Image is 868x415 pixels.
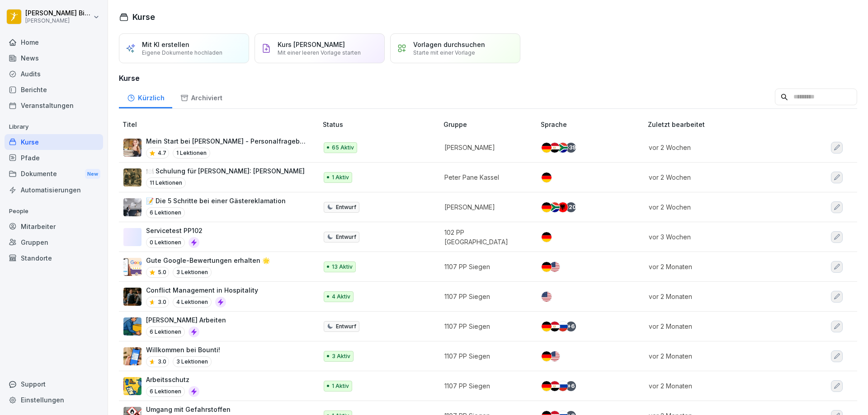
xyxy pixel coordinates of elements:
[123,347,142,365] img: xh3bnih80d1pxcetv9zsuevg.png
[542,322,552,331] img: de.svg
[146,285,258,295] p: Conflict Management in Hospitality
[158,149,166,157] p: 4.7
[323,120,440,129] p: Status
[566,143,576,153] div: + 39
[173,267,212,278] p: 3 Lektionen
[146,315,226,325] p: [PERSON_NAME] Arbeiten
[649,322,793,331] p: vor 2 Monaten
[413,41,485,48] p: Vorlagen durchsuchen
[146,196,286,205] p: 📝 Die 5 Schritte bei einer Gästereklamation
[550,381,560,391] img: eg.svg
[5,234,103,250] a: Gruppen
[649,143,793,152] p: vor 2 Wochen
[146,326,185,337] p: 6 Lektionen
[649,232,793,242] p: vor 3 Wochen
[5,166,103,182] div: Dokumente
[132,11,155,23] h1: Kurse
[413,49,475,56] p: Starte mit einer Vorlage
[25,18,91,24] p: [PERSON_NAME]
[558,322,568,331] img: ru.svg
[541,120,644,129] p: Sprache
[444,292,526,301] p: 1107 PP Siegen
[5,66,103,82] a: Audits
[550,202,560,212] img: za.svg
[25,9,91,17] p: [PERSON_NAME] Bierstedt
[278,41,345,48] p: Kurs [PERSON_NAME]
[332,173,349,182] p: 1 Aktiv
[550,262,560,272] img: us.svg
[5,219,103,234] div: Mitarbeiter
[172,85,230,108] a: Archiviert
[444,322,526,331] p: 1107 PP Siegen
[5,150,103,166] a: Pfade
[5,50,103,66] div: News
[542,202,552,212] img: de.svg
[332,144,354,152] p: 65 Aktiv
[158,298,166,306] p: 3.0
[558,202,568,212] img: al.svg
[542,351,552,361] img: de.svg
[5,98,103,113] a: Veranstaltungen
[85,169,100,179] div: New
[649,262,793,271] p: vor 2 Monaten
[558,143,568,153] img: za.svg
[146,177,186,188] p: 11 Lektionen
[5,250,103,266] a: Standorte
[146,136,308,146] p: Mein Start bei [PERSON_NAME] - Personalfragebogen
[542,262,552,272] img: de.svg
[146,345,220,354] p: Willkommen bei Bounti!
[123,377,142,395] img: bgsrfyvhdm6180ponve2jajk.png
[648,120,804,129] p: Zuletzt bearbeitet
[5,392,103,408] a: Einstellungen
[444,381,526,391] p: 1107 PP Siegen
[336,322,356,331] p: Entwurf
[123,120,319,129] p: Titel
[119,73,857,84] h3: Kurse
[146,166,305,176] p: 🍽️ Schulung für [PERSON_NAME]: [PERSON_NAME]
[5,182,103,198] a: Automatisierungen
[542,292,552,302] img: us.svg
[173,356,212,367] p: 3 Lektionen
[649,351,793,361] p: vor 2 Monaten
[550,322,560,331] img: eg.svg
[444,143,526,152] p: [PERSON_NAME]
[123,288,142,306] img: v5km1yrum515hbryjbhr1wgk.png
[119,85,172,108] a: Kürzlich
[566,202,576,212] div: + 20
[336,233,356,241] p: Entwurf
[550,351,560,361] img: us.svg
[123,198,142,216] img: oxsac4sd6q4ntjxav4mftrwt.png
[5,120,103,134] p: Library
[123,317,142,336] img: ns5fm27uu5em6705ixom0yjt.png
[550,143,560,153] img: eg.svg
[5,166,103,182] a: DokumenteNew
[123,139,142,157] img: aaay8cu0h1hwaqqp9269xjan.png
[5,134,103,150] a: Kurse
[444,351,526,361] p: 1107 PP Siegen
[5,34,103,50] div: Home
[444,228,526,247] p: 102 PP [GEOGRAPHIC_DATA]
[158,268,166,276] p: 5.0
[5,82,103,98] div: Berichte
[142,49,222,56] p: Eigene Dokumente hochladen
[566,322,576,331] div: + 6
[173,148,210,159] p: 1 Lektionen
[444,173,526,182] p: Peter Pane Kassel
[558,381,568,391] img: ru.svg
[649,292,793,301] p: vor 2 Monaten
[444,262,526,271] p: 1107 PP Siegen
[336,203,356,211] p: Entwurf
[649,381,793,391] p: vor 2 Monaten
[5,376,103,392] div: Support
[332,263,353,271] p: 13 Aktiv
[332,293,350,301] p: 4 Aktiv
[158,358,166,366] p: 3.0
